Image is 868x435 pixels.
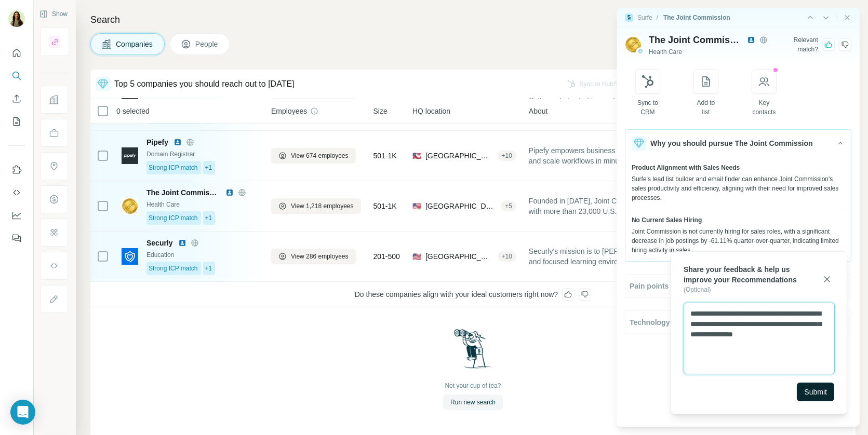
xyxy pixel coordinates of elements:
[632,215,702,225] span: No Current Sales Hiring
[8,66,25,85] button: Search
[114,78,295,90] div: Top 5 companies you should reach out to [DATE]
[173,138,182,146] img: LinkedIn logo
[632,163,740,172] span: Product Alignment with Sales Needs
[425,201,497,211] span: [GEOGRAPHIC_DATA], [US_STATE]
[8,44,25,62] button: Quick start
[122,147,138,164] img: Logo of Pipefy
[149,264,198,273] span: Strong ICP match
[797,383,834,401] button: Submit
[8,229,25,248] button: Feedback
[650,138,813,148] span: Why you should pursue The Joint Commission
[684,264,803,285] div: Share your feedback & help us improve your Recommendations
[498,252,516,261] div: + 10
[529,246,683,267] span: Securly's mission is to [PERSON_NAME] safe and focused learning environments through technology w...
[373,251,400,262] span: 201-500
[32,6,75,22] button: Show
[116,39,154,49] span: Companies
[636,98,660,117] div: Sync to CRM
[412,106,450,116] span: HQ location
[529,145,683,166] span: Pipefy empowers business teams to automate and scale workflows in minutes - no code, no bottlenec...
[821,12,831,23] button: Previous
[149,163,198,172] span: Strong ICP match
[149,213,198,223] span: Strong ICP match
[450,398,496,407] span: Run new search
[205,264,212,273] span: +1
[694,98,718,117] div: Add to list
[775,35,818,54] div: Relevant match ?
[8,10,25,27] img: Avatar
[195,39,219,49] span: People
[625,36,642,53] img: Logo of The Joint Commission
[271,198,361,214] button: View 1,218 employees
[632,174,845,202] div: Surfe's lead list builder and email finder can enhance Joint Commission's sales productivity and ...
[8,206,25,225] button: Dashboard
[146,137,168,147] span: Pipefy
[625,13,633,22] img: Surfe Logo
[271,106,307,116] span: Employees
[146,187,220,198] span: The Joint Commission
[146,238,173,248] span: Securly
[412,201,421,211] span: 🇺🇸
[225,188,234,197] img: LinkedIn logo
[625,130,851,157] button: Why you should pursue The Joint Commission
[637,13,652,22] div: Surfe
[205,213,212,223] span: +1
[8,183,25,202] button: Use Surfe API
[649,47,682,57] span: Health Care
[291,201,354,211] span: View 1,218 employees
[529,196,683,216] span: Founded in [DATE], Joint Commission works with more than 23,000 U.S. healthcare organizations and...
[445,381,501,390] div: Not your cup of tea?
[271,148,356,164] button: View 674 employees
[625,275,851,297] button: Pain points & challengesComing soon
[178,239,186,247] img: LinkedIn logo
[146,250,259,260] div: Education
[630,281,716,291] span: Pain points & challenges
[425,151,493,161] span: [GEOGRAPHIC_DATA], [US_STATE]
[8,89,25,108] button: Enrich CSV
[843,13,851,22] button: Close side panel
[632,227,845,255] div: Joint Commission is not currently hiring for sales roles, with a significant decrease in job post...
[501,201,516,211] div: + 5
[122,198,138,214] img: Logo of The Joint Commission
[630,317,690,328] span: Technology stack
[804,387,827,397] span: Submit
[271,249,356,264] button: View 286 employees
[373,201,397,211] span: 501-1K
[443,395,503,410] button: Run new search
[412,151,421,161] span: 🇺🇸
[663,13,730,22] div: The Joint Commission
[8,112,25,131] button: My lists
[8,160,25,179] button: Use Surfe on LinkedIn
[498,151,516,160] div: + 10
[373,106,388,116] span: Size
[425,251,493,262] span: [GEOGRAPHIC_DATA], [US_STATE]
[836,13,838,22] div: |
[146,149,259,159] div: Domain Registrar
[625,311,851,334] button: Technology stackComing soon
[747,36,755,44] img: LinkedIn avatar
[10,400,35,425] div: Open Intercom Messenger
[146,200,259,209] div: Health Care
[657,13,658,22] li: /
[291,252,349,261] span: View 286 employees
[205,163,212,172] span: +1
[122,248,138,265] img: Logo of Securly
[684,285,803,294] div: ( Optional )
[291,151,349,160] span: View 674 employees
[752,98,777,117] div: Key contacts
[649,33,743,47] span: The Joint Commission
[373,151,397,161] span: 501-1K
[529,106,548,116] span: About
[90,12,856,27] h4: Search
[90,282,856,307] div: Do these companies align with your ideal customers right now?
[116,106,150,116] span: 0 selected
[412,251,421,262] span: 🇺🇸
[805,12,816,23] button: Next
